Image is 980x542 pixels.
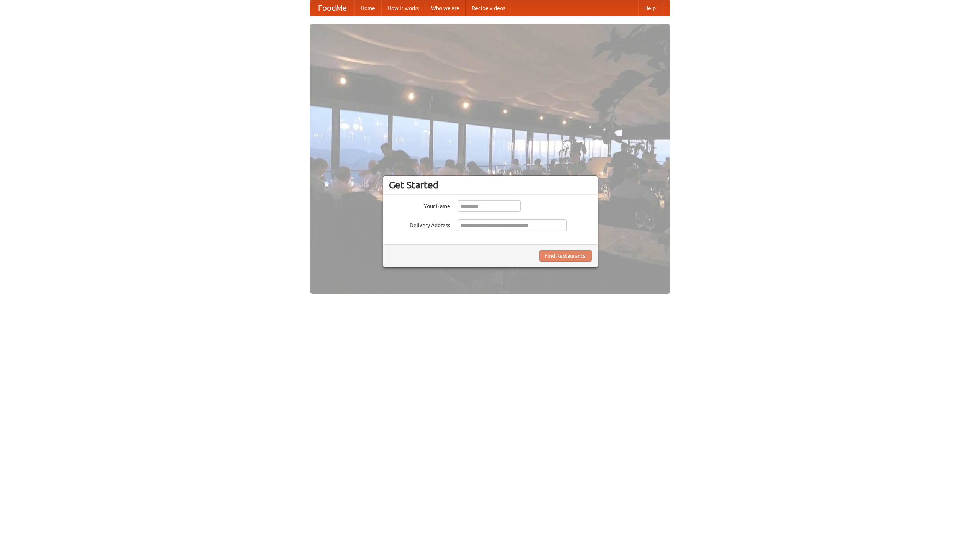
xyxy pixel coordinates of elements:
button: Find Restaurants! [539,250,592,262]
a: How it works [381,0,425,16]
a: Recipe videos [465,0,511,16]
a: Who we are [425,0,465,16]
label: Your Name [389,200,450,210]
label: Delivery Address [389,219,450,229]
a: Help [638,0,662,16]
a: Home [354,0,381,16]
h3: Get Started [389,179,592,191]
a: FoodMe [310,0,354,16]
